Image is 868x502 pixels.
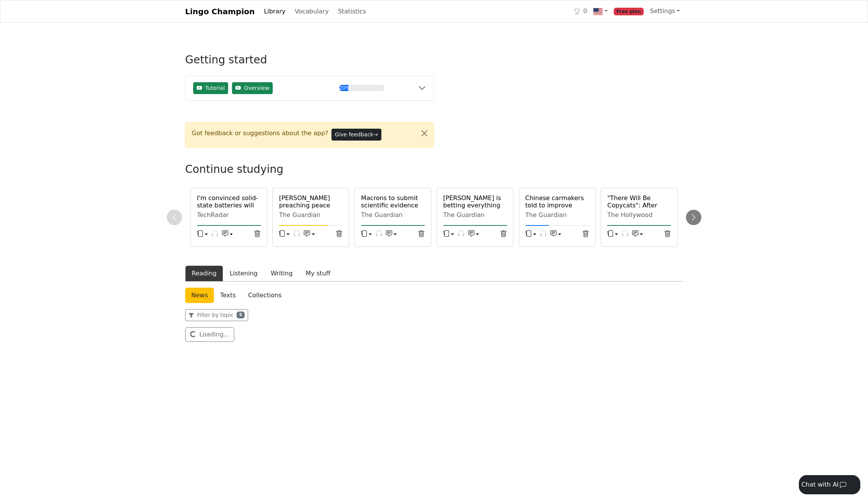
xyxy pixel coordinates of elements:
a: Collections [242,288,288,303]
a: Texts [214,288,242,303]
button: Listening [223,265,264,282]
a: "There Will Be Copycats": After [PERSON_NAME] Assassination, Threat Expert Talks Public Event Risks [607,194,671,239]
div: The Guardian [443,211,507,219]
button: Give feedback→ [331,129,381,141]
a: News [185,288,214,303]
a: [PERSON_NAME] preaching peace and love to [PERSON_NAME] is all well and good. But would it hurt a... [279,194,343,261]
img: us.svg [593,7,603,16]
a: Free plan [611,3,647,19]
div: 20% [340,85,348,91]
button: My stuff [299,265,337,282]
a: [PERSON_NAME] is betting everything on an America that doesn't exist any more | [PERSON_NAME] [443,194,507,239]
button: TutorialOverview20% [186,76,434,100]
div: Chat with AI [801,480,838,489]
div: The Guardian [279,211,343,219]
button: Filter by topic5 [185,309,248,321]
a: Settings [647,3,683,19]
button: Tutorial [193,82,228,94]
a: Lingo Champion [185,4,255,19]
a: Statistics [335,4,369,19]
button: Overview [232,82,273,94]
button: Chat with AI [799,475,860,494]
span: Free plan [614,8,644,15]
span: 0 [583,7,587,16]
a: Vocabulary [292,4,332,19]
h3: Getting started [185,53,434,73]
span: 5 [237,311,245,318]
a: 0 [571,3,590,19]
a: Chinese carmakers told to improve locking devices for UK market [525,194,589,224]
a: Macrons to submit scientific evidence to US court to prove [PERSON_NAME] was not born a man [361,194,425,231]
a: I'm convinced solid-state batteries will be a big turning point for EVs soon - here's why [197,194,261,231]
span: Got feedback or suggestions about the app? [192,129,328,138]
a: Library [261,4,288,19]
div: The Guardian [525,211,589,219]
div: The Hollywood Reporter [607,211,671,219]
button: Writing [264,265,299,282]
span: Overview [244,84,269,92]
div: TechRadar [197,211,261,219]
button: Reading [185,265,223,282]
div: The Guardian [361,211,425,219]
span: Tutorial [205,84,225,92]
button: Close alert [415,123,434,144]
h3: Continue studying [185,163,454,176]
